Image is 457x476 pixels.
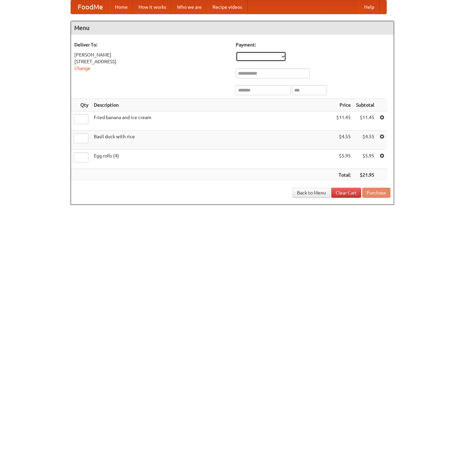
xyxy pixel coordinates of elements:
[293,188,330,198] a: Back to Menu
[353,169,377,181] th: $21.95
[74,41,229,48] h5: Deliver To:
[334,131,353,150] td: $4.55
[236,41,390,48] h5: Payment:
[71,21,394,35] h4: Menu
[172,0,207,14] a: Who we are
[207,0,247,14] a: Recipe videos
[74,58,229,65] div: [STREET_ADDRESS]
[74,66,90,71] a: Change
[334,111,353,131] td: $11.45
[71,0,110,14] a: FoodMe
[91,111,334,131] td: Fried banana and ice cream
[331,188,361,198] a: Clear Cart
[334,150,353,169] td: $5.95
[353,131,377,150] td: $4.55
[110,0,133,14] a: Home
[362,188,390,198] button: Purchase
[353,99,377,111] th: Subtotal
[353,111,377,131] td: $11.45
[91,150,334,169] td: Egg rolls (4)
[71,99,91,111] th: Qty
[133,0,172,14] a: How it works
[359,0,380,14] a: Help
[334,99,353,111] th: Price
[91,131,334,150] td: Basil duck with rice
[353,150,377,169] td: $5.95
[91,99,334,111] th: Description
[74,51,229,58] div: [PERSON_NAME]
[334,169,353,181] th: Total:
